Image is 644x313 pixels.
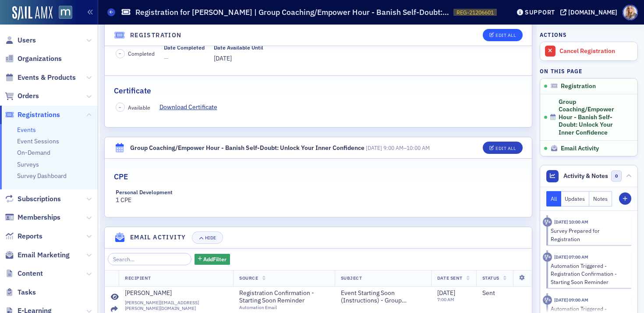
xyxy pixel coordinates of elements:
div: Sent [482,289,526,297]
span: Recipient [125,275,151,281]
span: Reports [18,231,42,241]
span: Tasks [18,288,36,297]
span: [PERSON_NAME][EMAIL_ADDRESS][PERSON_NAME][DOMAIN_NAME] [125,300,227,311]
h4: Actions [540,31,567,39]
time: 8/19/2025 07:00 AM [554,254,588,260]
div: Activity [543,253,552,262]
div: Cancel Registration [559,47,633,55]
button: Edit All [483,29,522,41]
a: Event Sessions [17,137,59,145]
div: 1 CPE [116,189,210,205]
span: Subject [341,275,362,281]
a: [PERSON_NAME] [125,289,227,297]
a: Surveys [17,160,39,168]
div: [PERSON_NAME] [125,289,172,297]
time: 10:00 AM [407,144,430,151]
span: Content [18,269,43,278]
button: Updates [561,191,590,206]
span: Source [239,275,258,281]
a: Orders [5,91,39,101]
img: SailAMX [12,6,53,20]
a: On-Demand [17,149,50,156]
button: [DOMAIN_NAME] [560,9,620,15]
span: Date Sent [437,275,463,281]
time: 7:00 AM [437,296,454,302]
img: SailAMX [59,6,72,19]
div: Automation Triggered - Registration Confirmation - Starting Soon Reminder [551,262,626,286]
span: Subscriptions [18,194,61,204]
h4: Registration [130,31,182,40]
span: – [366,144,430,151]
span: – [119,104,121,110]
span: Activity & Notes [563,171,608,181]
span: Completed [128,50,155,57]
span: [DATE] [437,289,455,297]
span: Registrations [18,110,60,120]
a: Reports [5,231,42,241]
span: Orders [18,91,39,101]
span: Organizations [18,54,62,64]
a: Events [17,126,36,134]
div: Group Coaching/Empower Hour - Banish Self-Doubt: Unlock Your Inner Confidence [130,143,364,153]
a: View Homepage [53,6,72,21]
div: [DOMAIN_NAME] [568,8,617,16]
span: Profile [623,5,638,20]
input: Search… [108,253,191,265]
h4: Email Activity [130,233,186,242]
div: Edit All [495,33,516,38]
button: Notes [589,191,612,206]
span: Available [128,103,150,111]
span: Group Coaching/Empower Hour - Banish Self-Doubt: Unlock Your Inner Confidence [559,98,626,137]
div: Personal Development [116,189,173,196]
a: Survey Dashboard [17,172,67,180]
span: Email Marketing [18,250,70,260]
span: Events & Products [18,73,76,82]
div: Support [525,8,555,16]
a: Tasks [5,288,36,297]
div: Activity [543,295,552,305]
span: Add Filter [203,255,226,263]
time: 9:00 AM [383,144,403,151]
h4: On this page [540,67,638,75]
span: Status [482,275,499,281]
a: Memberships [5,213,60,222]
div: Survey Prepared for Registration [551,227,626,243]
div: Hide [205,235,216,240]
button: All [546,191,561,206]
span: — [164,54,205,63]
a: Registration Confirmation - Starting Soon ReminderAutomation Email [239,289,329,310]
a: Content [5,269,43,278]
h1: Registration for [PERSON_NAME] | Group Coaching/Empower Hour - Banish Self-Doubt: Unlock Your Inn... [135,7,449,18]
span: Memberships [18,213,60,222]
a: Registrations [5,110,60,120]
span: – [119,50,121,57]
a: Cancel Registration [540,42,637,60]
span: Users [18,36,36,45]
span: Email Activity [561,145,599,153]
a: Users [5,36,36,45]
a: Events & Products [5,73,76,82]
span: Event Starting Soon (Instructions) - Group Coaching/Empower Hour - Banish Self-Doubt: Unlock Your... [341,289,425,305]
button: AddFilter [195,254,230,265]
a: Organizations [5,54,62,64]
button: Hide [192,231,223,244]
span: [DATE] [366,144,382,151]
time: 8/17/2025 09:00 AM [554,297,588,303]
a: Subscriptions [5,194,61,204]
a: Email Marketing [5,250,70,260]
div: Date Available Until [214,44,263,51]
time: 8/19/2025 10:00 AM [554,219,588,225]
h2: CPE [114,171,128,182]
div: Date Completed [164,44,205,51]
div: Edit All [495,146,516,151]
span: Registration Confirmation - Starting Soon Reminder [239,289,321,305]
span: Registration [561,82,596,90]
button: Edit All [483,142,522,154]
span: REG-21206601 [456,9,494,16]
span: [DATE] [214,54,232,62]
span: 0 [611,171,622,181]
a: Download Certificate [159,103,224,112]
div: Automation Email [239,305,321,310]
h2: Certificate [114,85,151,96]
